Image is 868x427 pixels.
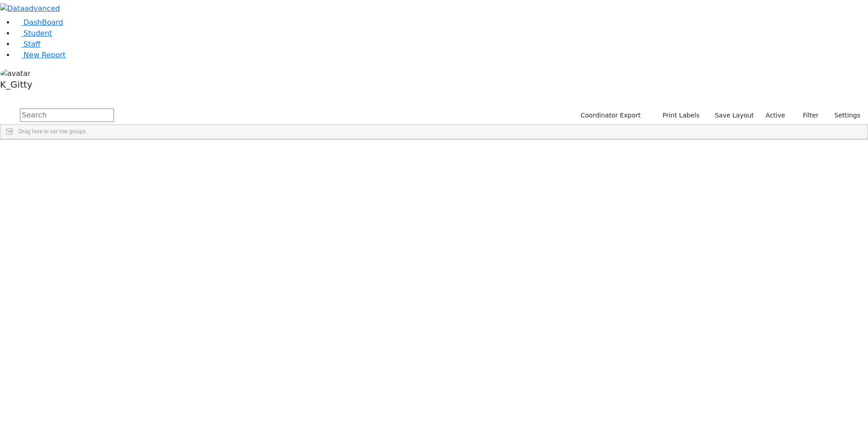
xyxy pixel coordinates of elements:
[14,18,63,27] a: DashBoard
[24,29,52,38] span: Student
[20,108,114,122] input: Search
[14,40,40,48] a: Staff
[711,108,758,122] button: Save Layout
[823,108,864,122] button: Settings
[24,18,63,27] span: DashBoard
[575,108,645,122] button: Coordinator Export
[24,51,66,59] span: New Report
[19,128,86,135] span: Drag here to set row groups
[652,108,703,122] button: Print Labels
[762,108,789,122] label: Active
[24,40,40,48] span: Staff
[14,51,66,59] a: New Report
[14,29,52,38] a: Student
[791,108,823,122] button: Filter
